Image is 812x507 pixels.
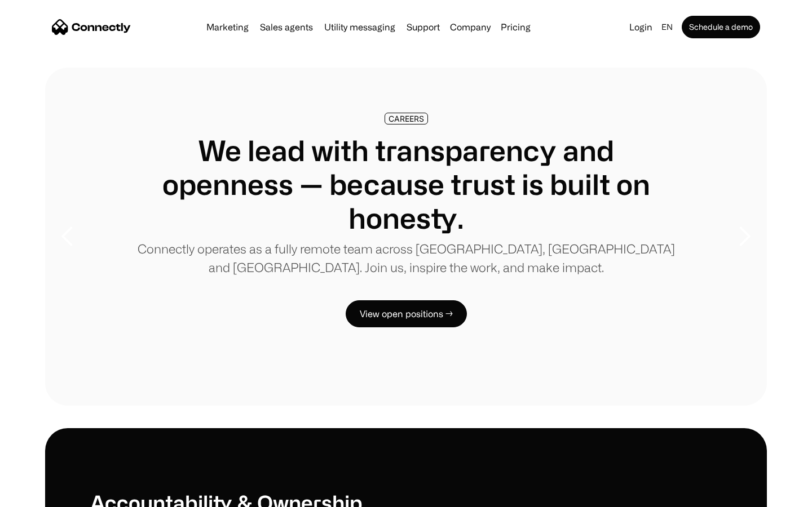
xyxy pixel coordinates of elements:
a: Schedule a demo [682,16,760,38]
a: View open positions → [346,300,467,327]
a: Pricing [496,23,535,32]
h1: We lead with transparency and openness — because trust is built on honesty. [135,134,677,235]
p: Connectly operates as a fully remote team across [GEOGRAPHIC_DATA], [GEOGRAPHIC_DATA] and [GEOGRA... [135,239,677,277]
div: en [661,19,673,35]
a: Marketing [202,23,253,32]
a: Sales agents [255,23,317,32]
a: Utility messaging [320,23,400,32]
aside: Language selected: English [11,486,68,503]
div: Company [450,19,491,35]
div: CAREERS [389,114,424,123]
ul: Language list [23,487,68,503]
a: Login [625,19,657,35]
a: Support [402,23,444,32]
